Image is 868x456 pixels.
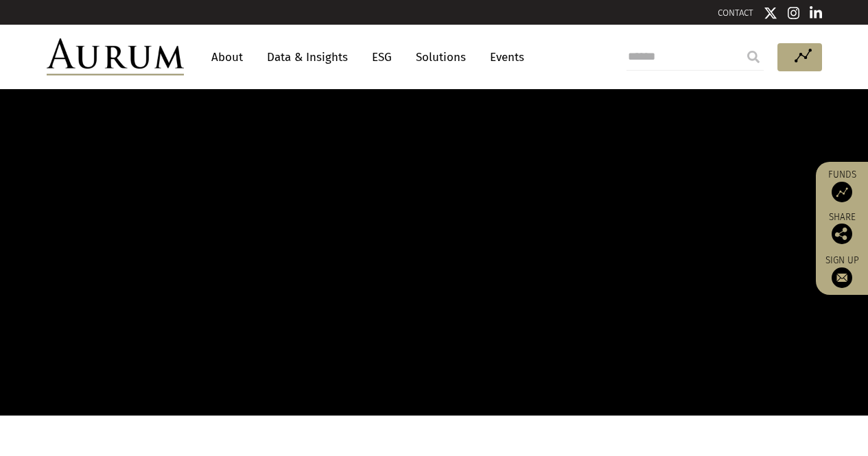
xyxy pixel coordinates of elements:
img: Share this post [832,224,852,244]
a: About [204,45,250,70]
div: Share [823,213,861,244]
img: Aurum [47,38,184,75]
input: Submit [740,43,767,71]
a: Solutions [409,45,473,70]
a: CONTACT [718,8,753,18]
img: Twitter icon [764,6,777,20]
img: Instagram icon [788,6,800,20]
img: Sign up to our newsletter [832,267,852,288]
img: Linkedin icon [810,6,822,20]
a: Sign up [823,254,861,288]
a: Funds [823,169,861,202]
a: ESG [365,45,399,70]
a: Data & Insights [260,45,355,70]
a: Events [483,45,524,70]
img: Access Funds [832,182,852,202]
